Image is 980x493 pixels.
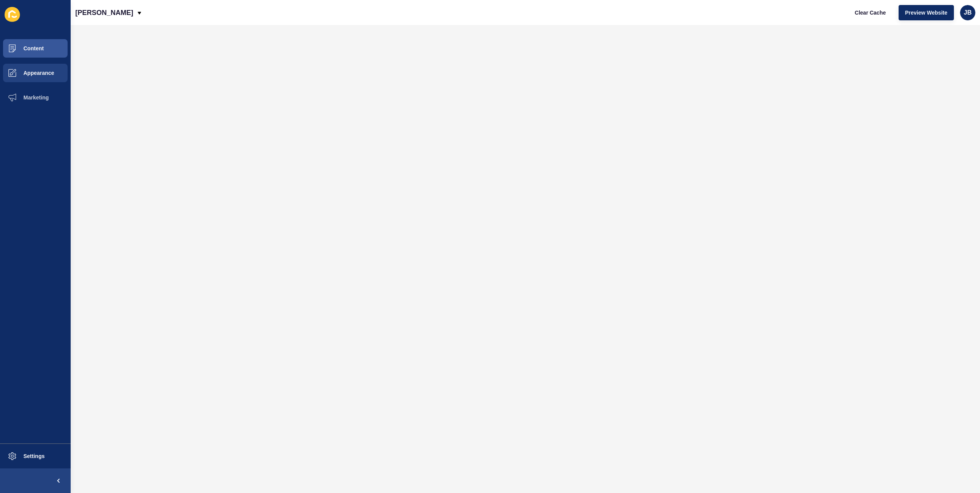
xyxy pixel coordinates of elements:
span: Preview Website [905,9,947,17]
button: Clear Cache [848,5,892,20]
span: JB [964,9,972,17]
p: [PERSON_NAME] [75,3,133,22]
button: Preview Website [899,5,954,20]
span: Clear Cache [855,9,886,17]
